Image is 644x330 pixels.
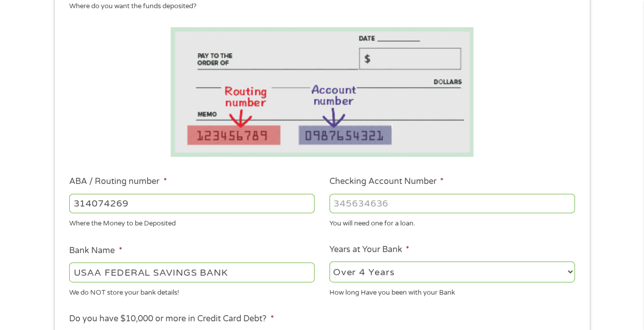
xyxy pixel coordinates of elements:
label: Bank Name [69,245,122,256]
div: Where do you want the funds deposited? [69,2,567,12]
label: Do you have $10,000 or more in Credit Card Debt? [69,314,274,324]
input: 263177916 [69,194,315,213]
div: How long Have you been with your Bank [329,284,575,298]
img: Routing number location [171,27,474,157]
div: Where the Money to be Deposited [69,215,315,229]
label: ABA / Routing number [69,176,167,187]
input: 345634636 [329,194,575,213]
label: Years at Your Bank [329,244,409,255]
div: You will need one for a loan. [329,215,575,229]
label: Checking Account Number [329,176,444,187]
div: We do NOT store your bank details! [69,284,315,298]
